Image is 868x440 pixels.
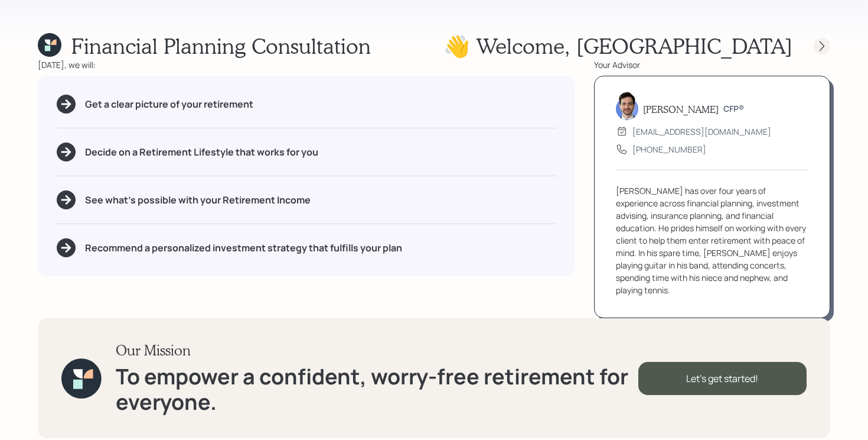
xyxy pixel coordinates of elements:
[632,143,706,156] div: [PHONE_NUMBER]
[616,92,638,120] img: jonah-coleman-headshot.png
[85,99,253,110] h5: Get a clear picture of your retirement
[85,242,402,254] h5: Recommend a personalized investment strategy that fulfills your plan
[632,125,771,138] div: [EMAIL_ADDRESS][DOMAIN_NAME]
[85,147,318,158] h5: Decide on a Retirement Lifestyle that works for you
[638,362,807,395] div: Let's get started!
[85,195,311,206] h5: See what's possible with your Retirement Income
[71,33,371,59] h1: Financial Planning Consultation
[643,103,719,115] h5: [PERSON_NAME]
[116,342,638,359] h3: Our Mission
[616,185,808,296] div: [PERSON_NAME] has over four years of experience across financial planning, investment advising, i...
[38,59,575,71] div: [DATE], we will:
[443,33,792,59] h1: 👋 Welcome , [GEOGRAPHIC_DATA]
[723,104,744,114] h6: CFP®
[594,59,830,71] div: Your Advisor
[116,364,638,415] h1: To empower a confident, worry-free retirement for everyone.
